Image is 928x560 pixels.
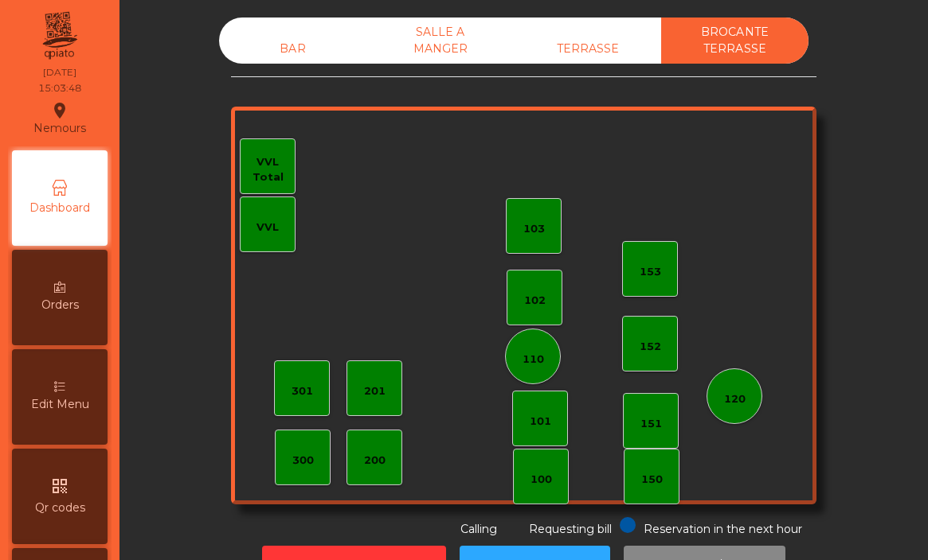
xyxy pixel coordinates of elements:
span: Requesting bill [529,522,612,536]
div: 300 [292,453,314,469]
div: 301 [292,383,313,399]
div: SALLE A MANGER [366,17,514,64]
div: 103 [523,221,545,237]
span: Orders [41,297,79,313]
div: TERRASSE [514,34,661,64]
div: 120 [724,391,746,407]
div: 110 [523,352,544,367]
div: BAR [219,34,366,64]
div: 101 [530,414,551,430]
i: location_on [50,101,69,120]
div: 153 [640,264,661,280]
span: Edit Menu [31,396,89,413]
span: Dashboard [29,200,90,216]
div: 151 [640,416,662,432]
img: qpiato [40,8,79,64]
div: 100 [531,472,552,488]
span: Qr codes [35,500,85,516]
div: 152 [640,339,661,355]
i: qr_code [50,476,69,496]
div: VVL Total [241,154,295,185]
div: 201 [364,383,386,399]
div: [DATE] [43,65,76,80]
span: Reservation in the next hour [644,522,802,536]
div: BROCANTE TERRASSE [661,17,809,64]
div: Nemours [33,99,86,138]
div: 102 [524,293,546,309]
span: Calling [460,522,497,536]
div: 150 [641,472,663,488]
div: 200 [364,453,386,469]
div: 15:03:48 [38,81,81,95]
div: VVL [256,220,279,235]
